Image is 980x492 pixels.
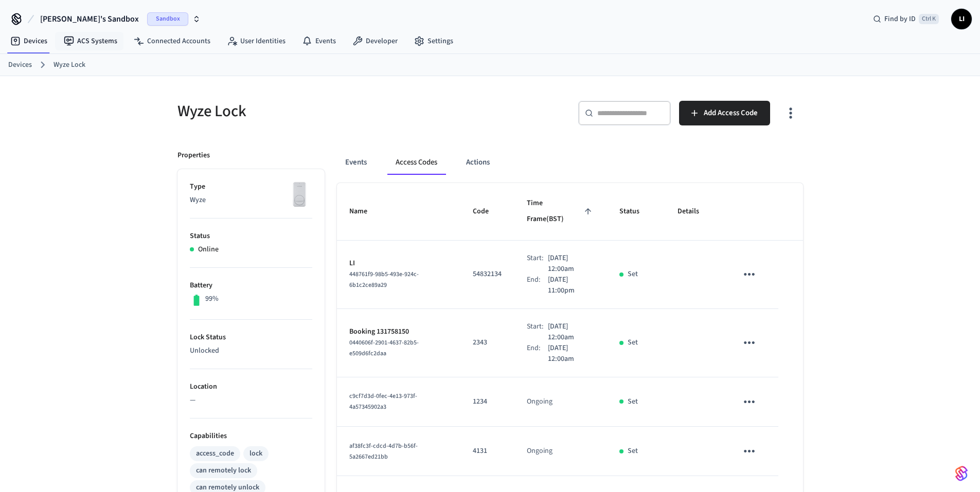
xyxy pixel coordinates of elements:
p: 54832134 [473,269,502,280]
p: Properties [177,150,210,161]
h5: Wyze Lock [177,101,484,122]
span: af38fc3f-cdcd-4d7b-b56f-5a2667ed21bb [349,442,418,461]
p: Set [628,446,638,457]
span: 448761f9-98b5-493e-924c-6b1c2ce89a29 [349,270,419,289]
button: LI [951,9,972,29]
span: [PERSON_NAME]'s Sandbox [40,13,139,25]
a: ACS Systems [56,32,126,50]
span: Code [473,204,502,220]
p: Location [190,381,312,392]
a: Developer [344,32,406,50]
div: End: [527,275,548,296]
span: Time Frame(BST) [527,195,595,228]
p: 4131 [473,446,502,457]
p: Booking 131758150 [349,326,449,337]
p: 1234 [473,396,502,407]
button: Events [337,150,375,175]
span: Status [619,204,653,220]
p: [DATE] 12:00am [548,321,595,343]
div: access_code [196,448,234,459]
div: lock [250,448,262,459]
p: 99% [205,294,219,304]
td: Ongoing [514,427,607,476]
a: Settings [406,32,461,50]
div: Start: [527,253,548,275]
p: Capabilities [190,431,312,442]
p: Battery [190,280,312,291]
p: [DATE] 11:00pm [548,275,595,296]
span: Name [349,204,381,220]
p: Set [628,337,638,348]
div: Start: [527,321,548,343]
button: Add Access Code [679,101,770,125]
a: Connected Accounts [126,32,219,50]
span: Ctrl K [919,14,939,24]
span: Add Access Code [704,106,758,120]
p: LI [349,258,449,269]
a: Wyze Lock [54,60,85,70]
p: Set [628,269,638,280]
span: Sandbox [147,12,188,26]
a: User Identities [219,32,294,50]
p: Set [628,396,638,407]
button: Access Codes [387,150,446,175]
p: Type [190,181,312,192]
a: Events [294,32,344,50]
a: Devices [2,32,56,50]
p: Online [198,244,219,255]
p: Unlocked [190,345,312,356]
p: — [190,395,312,406]
span: c9cf7d3d-0fec-4e13-973f-4a57345902a3 [349,392,417,411]
td: Ongoing [514,377,607,427]
span: Details [678,204,712,220]
p: Wyze [190,195,312,206]
div: Find by IDCtrl K [865,10,947,28]
p: Status [190,231,312,242]
a: Devices [8,60,32,70]
p: 2343 [473,337,502,348]
span: 0440606f-2901-4637-82b5-e509d6fc2daa [349,338,419,358]
p: Lock Status [190,332,312,343]
span: LI [952,10,971,28]
div: ant example [337,150,803,175]
p: [DATE] 12:00am [548,343,595,365]
img: Wyze Lock [287,181,312,207]
div: End: [527,343,548,365]
button: Actions [458,150,498,175]
span: Find by ID [884,14,916,24]
div: can remotely lock [196,465,251,476]
p: [DATE] 12:00am [548,253,595,275]
img: SeamLogoGradient.69752ec5.svg [955,465,968,482]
